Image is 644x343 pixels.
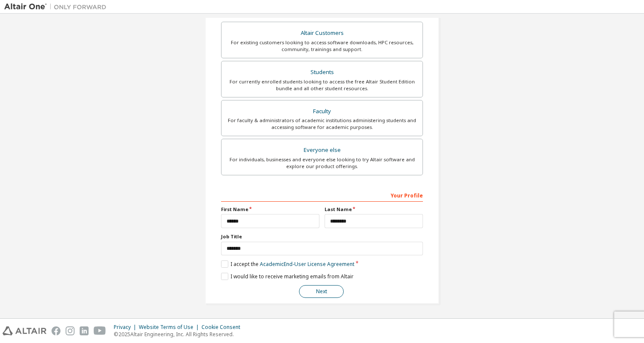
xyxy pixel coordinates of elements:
[227,78,417,92] div: For currently enrolled students looking to access the free Altair Student Edition bundle and all ...
[94,326,106,335] img: youtube.svg
[299,285,344,298] button: Next
[325,206,423,213] label: Last Name
[221,260,354,268] label: I accept the
[114,324,139,331] div: Privacy
[221,188,423,202] div: Your Profile
[4,3,111,11] img: Altair One
[221,233,423,240] label: Job Title
[227,117,417,131] div: For faculty & administrators of academic institutions administering students and accessing softwa...
[66,326,75,335] img: instagram.svg
[80,326,89,335] img: linkedin.svg
[52,326,60,335] img: facebook.svg
[221,206,319,213] label: First Name
[227,156,417,170] div: For individuals, businesses and everyone else looking to try Altair software and explore our prod...
[227,66,417,78] div: Students
[3,326,46,335] img: altair_logo.svg
[139,324,201,331] div: Website Terms of Use
[221,273,354,280] label: I would like to receive marketing emails from Altair
[201,324,245,331] div: Cookie Consent
[227,144,417,156] div: Everyone else
[227,27,417,39] div: Altair Customers
[114,331,245,338] p: © 2025 Altair Engineering, Inc. All Rights Reserved.
[260,260,354,268] a: Academic End-User License Agreement
[227,106,417,117] div: Faculty
[227,39,417,53] div: For existing customers looking to access software downloads, HPC resources, community, trainings ...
